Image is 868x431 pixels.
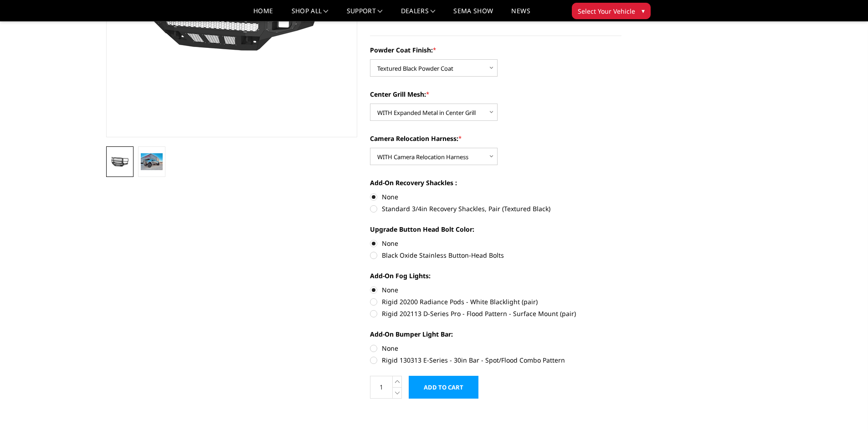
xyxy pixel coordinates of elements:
a: Support [347,8,383,21]
label: Add-On Recovery Shackles : [370,178,621,187]
button: Select Your Vehicle [572,3,651,19]
label: Add-On Bumper Light Bar: [370,329,621,339]
label: Powder Coat Finish: [370,45,621,55]
a: Home [253,8,273,21]
label: Upgrade Button Head Bolt Color: [370,224,621,234]
a: shop all [292,8,329,21]
img: 2017-2022 Ford F250-350 - Freedom Series - Extreme Front Bumper [109,156,131,168]
span: Select Your Vehicle [578,6,635,16]
a: Dealers [401,8,436,21]
label: None [370,343,621,353]
label: Rigid 202113 D-Series Pro - Flood Pattern - Surface Mount (pair) [370,309,621,318]
input: Add to Cart [409,376,478,399]
label: Rigid 130313 E-Series - 30in Bar - Spot/Flood Combo Pattern [370,355,621,365]
label: Add-On Fog Lights: [370,271,621,280]
label: None [370,239,621,248]
label: None [370,192,621,202]
label: Standard 3/4in Recovery Shackles, Pair (Textured Black) [370,204,621,213]
span: ▾ [642,6,645,16]
label: None [370,285,621,295]
label: Black Oxide Stainless Button-Head Bolts [370,250,621,260]
a: SEMA Show [453,8,493,21]
iframe: Chat Widget [822,387,868,431]
label: Camera Relocation Harness: [370,134,621,143]
label: Rigid 20200 Radiance Pods - White Blacklight (pair) [370,297,621,306]
img: 2017-2022 Ford F250-350 - Freedom Series - Extreme Front Bumper [141,153,163,170]
label: Center Grill Mesh: [370,89,621,99]
a: News [511,8,530,21]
